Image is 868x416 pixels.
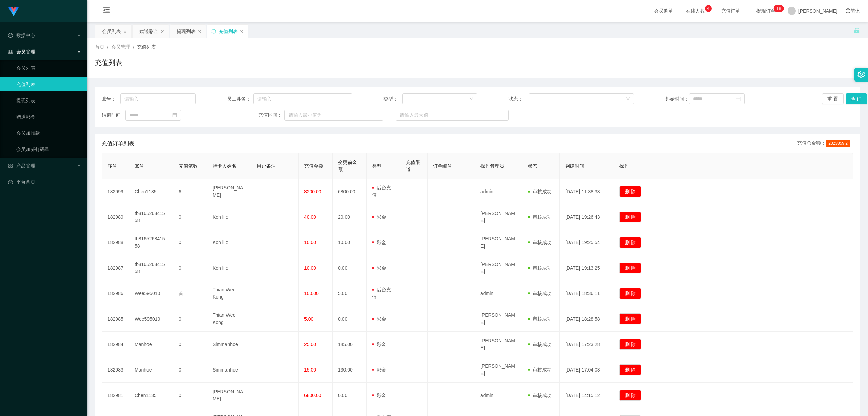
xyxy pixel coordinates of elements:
[333,357,367,383] td: 130.00
[8,33,13,38] i: 图标: check-circle-o
[333,179,367,204] td: 6800.00
[137,44,156,50] span: 充值列表
[304,367,316,373] span: 15.00
[8,163,13,168] i: 图标: appstore-o
[665,95,689,103] span: 起始时间：
[207,179,251,204] td: [PERSON_NAME]
[107,163,117,169] span: 序号
[16,143,81,156] a: 会员加减打码量
[683,8,708,13] span: 在线人数
[16,61,81,75] a: 会员列表
[102,95,120,103] span: 账号：
[857,71,865,78] i: 图标: setting
[16,94,81,107] a: 提现列表
[102,112,125,119] span: 结束时间：
[207,306,251,332] td: Thian Wee Kong
[129,306,173,332] td: Wee595010
[304,342,316,347] span: 25.00
[177,25,196,38] div: 提现列表
[333,306,367,332] td: 0.00
[129,230,173,255] td: tb816526841558
[207,332,251,357] td: Simmanhoe
[173,357,207,383] td: 0
[528,367,552,373] span: 审核成功
[776,5,779,12] p: 1
[475,204,522,230] td: [PERSON_NAME]
[469,97,473,102] i: 图标: down
[718,8,744,13] span: 充值订单
[133,44,134,50] span: /
[338,160,357,172] span: 变更前金额
[736,96,741,101] i: 图标: calendar
[173,230,207,255] td: 0
[102,230,129,255] td: 182988
[619,263,641,273] button: 删 除
[528,291,552,296] span: 审核成功
[560,383,614,408] td: [DATE] 14:15:12
[528,316,552,322] span: 审核成功
[433,163,452,169] span: 订单编号
[372,214,386,220] span: 彩金
[139,25,158,38] div: 赠送彩金
[207,255,251,281] td: Koh li qi
[619,212,641,222] button: 删 除
[619,364,641,375] button: 删 除
[102,255,129,281] td: 182987
[173,204,207,230] td: 0
[383,95,402,103] span: 类型：
[107,44,108,50] span: /
[333,230,367,255] td: 10.00
[304,240,316,245] span: 10.00
[372,185,391,198] span: 后台充值
[179,163,198,169] span: 充值笔数
[211,29,216,34] i: 图标: sync
[120,93,196,104] input: 请输入
[304,163,323,169] span: 充值金额
[8,33,35,38] span: 数据中心
[846,93,867,104] button: 查 询
[102,281,129,306] td: 182986
[207,281,251,306] td: Thian Wee Kong
[797,140,853,148] div: 充值总金额：
[333,204,367,230] td: 20.00
[129,281,173,306] td: Wee595010
[779,5,781,12] p: 8
[475,357,522,383] td: [PERSON_NAME]
[304,291,319,296] span: 100.00
[102,332,129,357] td: 182984
[253,93,352,104] input: 请输入
[372,265,386,271] span: 彩金
[560,255,614,281] td: [DATE] 19:13:25
[560,204,614,230] td: [DATE] 19:26:43
[304,393,321,398] span: 6800.00
[619,163,629,169] span: 操作
[333,255,367,281] td: 0.00
[102,306,129,332] td: 182985
[207,383,251,408] td: [PERSON_NAME]
[565,163,584,169] span: 创建时间
[173,332,207,357] td: 0
[172,113,177,117] i: 图标: calendar
[207,204,251,230] td: Koh li qi
[705,5,712,12] sup: 4
[619,288,641,299] button: 删 除
[372,316,386,322] span: 彩金
[173,306,207,332] td: 0
[111,44,130,50] span: 会员管理
[528,393,552,398] span: 审核成功
[822,93,844,104] button: 重 置
[304,214,316,220] span: 40.00
[198,30,202,34] i: 图标: close
[95,57,122,68] h1: 充值列表
[173,179,207,204] td: 6
[528,214,552,220] span: 审核成功
[826,140,850,147] span: 2323859.2
[774,5,784,12] sup: 18
[129,204,173,230] td: tb816526841558
[129,332,173,357] td: Manhoe
[284,110,383,121] input: 请输入最小值为
[475,332,522,357] td: [PERSON_NAME]
[475,179,522,204] td: admin
[528,265,552,271] span: 审核成功
[123,30,127,34] i: 图标: close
